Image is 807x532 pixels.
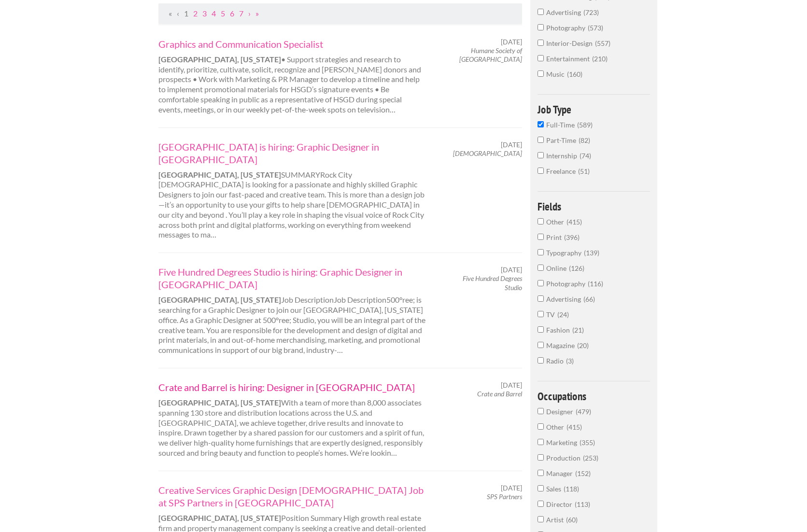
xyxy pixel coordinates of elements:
[583,295,595,303] span: 66
[546,438,580,447] span: Marketing
[538,168,544,174] input: Freelance51
[538,454,544,461] input: Production253
[538,70,544,77] input: music160
[158,55,281,64] strong: [GEOGRAPHIC_DATA], [US_STATE]
[567,70,582,78] span: 160
[538,137,544,143] input: Part-Time82
[546,280,588,288] span: Photography
[501,484,522,492] span: [DATE]
[546,310,557,319] span: TV
[577,341,589,350] span: 20
[546,249,584,257] span: Typography
[546,167,578,175] span: Freelance
[538,357,544,364] input: Radio3
[546,55,592,63] span: entertainment
[158,38,427,50] a: Graphics and Communication Specialist
[566,218,582,226] span: 415
[546,326,572,334] span: Fashion
[577,121,593,129] span: 589
[564,485,579,493] span: 118
[453,149,522,157] em: [DEMOGRAPHIC_DATA]
[538,423,544,430] input: Other415
[572,326,584,334] span: 21
[592,55,608,63] span: 210
[538,391,650,402] h4: Occupations
[463,274,522,291] em: Five Hundred Degrees Studio
[538,408,544,414] input: Designer479
[158,295,281,304] strong: [GEOGRAPHIC_DATA], [US_STATE]
[584,249,599,257] span: 139
[184,9,188,18] a: Page 1
[477,390,522,398] em: Crate and Barrel
[487,492,522,501] em: SPS Partners
[538,104,650,115] h4: Job Type
[538,218,544,224] input: Other415
[595,39,610,47] span: 557
[538,501,544,507] input: Director113
[169,9,172,18] span: First Page
[546,500,575,508] span: Director
[538,295,544,302] input: Advertising66
[546,39,595,47] span: interior-design
[546,70,567,78] span: music
[501,381,522,390] span: [DATE]
[576,407,591,416] span: 479
[566,516,578,524] span: 60
[578,167,590,175] span: 51
[546,423,566,431] span: Other
[538,234,544,240] input: Print396
[546,264,569,272] span: Online
[583,8,599,16] span: 723
[546,218,566,226] span: Other
[150,140,436,240] div: SUMMARYRock City [DEMOGRAPHIC_DATA] is looking for a passionate and highly skilled Graphic Design...
[538,439,544,445] input: Marketing355
[538,342,544,348] input: Magazine20
[538,55,544,61] input: entertainment210
[158,513,281,522] strong: [GEOGRAPHIC_DATA], [US_STATE]
[538,9,544,15] input: advertising723
[538,326,544,333] input: Fashion21
[583,454,598,462] span: 253
[538,280,544,286] input: Photography116
[546,121,577,129] span: Full-Time
[158,484,427,509] a: Creative Services Graphic Design [DEMOGRAPHIC_DATA] Job at SPS Partners in [GEOGRAPHIC_DATA]
[538,249,544,255] input: Typography139
[158,140,427,166] a: [GEOGRAPHIC_DATA] is hiring: Graphic Designer in [GEOGRAPHIC_DATA]
[501,38,522,46] span: [DATE]
[566,423,582,431] span: 415
[255,9,259,18] a: Last Page, Page 59
[221,9,225,18] a: Page 5
[546,136,579,144] span: Part-Time
[158,266,427,291] a: Five Hundred Degrees Studio is hiring: Graphic Designer in [GEOGRAPHIC_DATA]
[538,24,544,30] input: photography573
[501,266,522,274] span: [DATE]
[575,500,590,508] span: 113
[546,8,583,16] span: advertising
[566,357,574,365] span: 3
[546,454,583,462] span: Production
[248,9,251,18] a: Next Page
[538,152,544,158] input: Internship74
[177,9,179,18] span: Previous Page
[538,485,544,491] input: Sales118
[564,233,580,241] span: 396
[538,201,650,212] h4: Fields
[158,398,281,407] strong: [GEOGRAPHIC_DATA], [US_STATE]
[239,9,243,18] a: Page 7
[538,40,544,46] input: interior-design557
[588,24,603,32] span: 573
[546,357,566,365] span: Radio
[158,170,281,179] strong: [GEOGRAPHIC_DATA], [US_STATE]
[569,264,584,272] span: 126
[580,438,595,447] span: 355
[150,381,436,458] div: With a team of more than 8,000 associates spanning 130 store and distribution locations across th...
[150,38,436,115] div: • Support strategies and research to identify, prioritize, cultivate, solicit, recognize and [PER...
[546,341,577,350] span: Magazine
[538,516,544,522] input: Artist60
[202,9,207,18] a: Page 3
[546,295,583,303] span: Advertising
[546,485,564,493] span: Sales
[501,140,522,149] span: [DATE]
[538,311,544,317] input: TV24
[459,46,522,63] em: Humane Society of [GEOGRAPHIC_DATA]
